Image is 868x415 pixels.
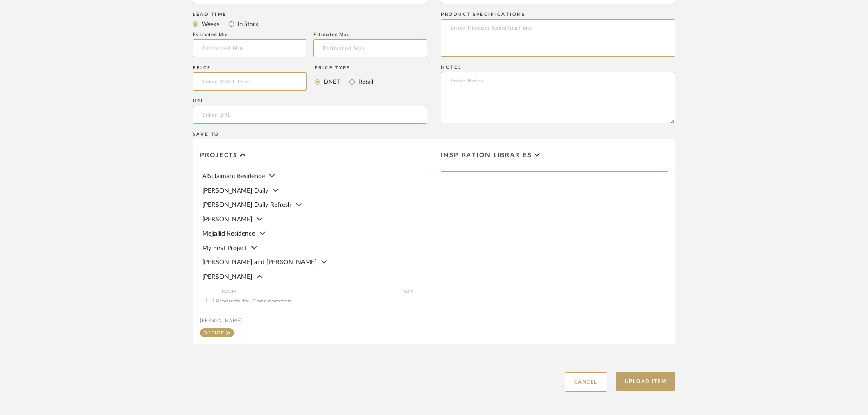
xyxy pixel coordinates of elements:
[202,259,317,266] span: [PERSON_NAME] and [PERSON_NAME]
[202,245,247,251] span: My First Project
[441,65,675,70] div: Notes
[441,152,532,159] span: Inspiration libraries
[200,318,427,323] div: [PERSON_NAME]
[202,202,291,208] span: [PERSON_NAME] Daily Refresh
[237,19,259,29] label: In Stock
[202,274,252,280] span: [PERSON_NAME]
[441,12,675,17] div: Product Specifications
[201,19,220,29] label: Weeks
[193,32,306,37] div: Estimated Min
[193,39,306,57] input: Estimated Min
[357,77,373,87] label: Retail
[616,372,676,391] button: Upload Item
[202,231,255,237] span: Mejjallid Residence
[313,32,427,37] div: Estimated Max
[193,106,427,124] input: Enter URL
[313,39,427,57] input: Estimated Max
[323,77,340,87] label: DNET
[193,132,675,137] div: Save To
[193,65,307,71] div: Price
[222,288,397,295] span: ROOM
[397,288,420,295] span: QTY
[565,372,607,392] button: Cancel
[202,173,265,179] span: AlSulaimani Residence
[193,12,427,17] div: Lead Time
[193,72,307,91] input: Enter DNET Price
[200,152,238,159] span: Projects
[202,216,252,223] span: [PERSON_NAME]
[315,65,373,71] div: Price Type
[193,98,427,104] div: URL
[193,18,427,30] mat-radio-group: Select item type
[204,331,224,335] div: Office
[315,72,373,91] mat-radio-group: Select price type
[202,188,268,194] span: [PERSON_NAME] Daily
